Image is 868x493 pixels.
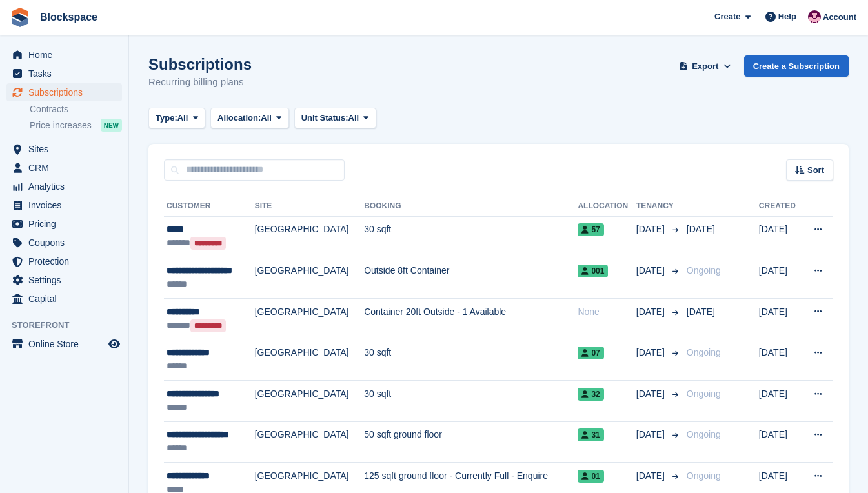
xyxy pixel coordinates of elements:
[6,196,122,214] a: menu
[744,55,849,77] a: Create a Subscription
[28,46,106,64] span: Home
[255,339,364,381] td: [GEOGRAPHIC_DATA]
[210,108,289,129] button: Allocation: All
[217,112,261,125] span: Allocation:
[28,290,106,308] span: Capital
[759,339,802,381] td: [DATE]
[6,335,122,353] a: menu
[692,60,718,73] span: Export
[348,112,359,125] span: All
[364,216,578,257] td: 30 sqft
[6,46,122,64] a: menu
[6,177,122,196] a: menu
[578,388,603,401] span: 32
[164,196,255,217] th: Customer
[364,298,578,339] td: Container 20ft Outside - 1 Available
[807,164,824,177] span: Sort
[28,83,106,101] span: Subscriptions
[28,177,106,196] span: Analytics
[636,196,681,217] th: Tenancy
[687,470,721,481] span: Ongoing
[6,159,122,177] a: menu
[364,257,578,299] td: Outside 8ft Container
[759,421,802,463] td: [DATE]
[255,257,364,299] td: [GEOGRAPHIC_DATA]
[6,215,122,233] a: menu
[30,103,122,116] a: Contracts
[6,65,122,83] a: menu
[364,196,578,217] th: Booking
[30,118,122,132] a: Price increases NEW
[255,421,364,463] td: [GEOGRAPHIC_DATA]
[28,215,106,233] span: Pricing
[687,224,715,234] span: [DATE]
[28,271,106,289] span: Settings
[823,11,856,24] span: Account
[6,290,122,308] a: menu
[687,265,721,276] span: Ongoing
[759,196,802,217] th: Created
[148,108,205,129] button: Type: All
[6,252,122,270] a: menu
[6,271,122,289] a: menu
[578,347,603,359] span: 07
[636,223,667,236] span: [DATE]
[301,112,348,125] span: Unit Status:
[759,216,802,257] td: [DATE]
[255,196,364,217] th: Site
[28,196,106,214] span: Invoices
[687,388,721,399] span: Ongoing
[636,264,667,277] span: [DATE]
[808,10,821,23] img: Blockspace
[636,346,667,359] span: [DATE]
[778,10,796,23] span: Help
[578,265,608,277] span: 001
[687,429,721,439] span: Ongoing
[28,252,106,270] span: Protection
[578,196,636,217] th: Allocation
[714,10,740,23] span: Create
[364,381,578,422] td: 30 sqft
[364,421,578,463] td: 50 sqft ground floor
[759,257,802,299] td: [DATE]
[636,305,667,319] span: [DATE]
[578,305,636,319] div: None
[106,336,122,352] a: Preview store
[101,119,122,132] div: NEW
[177,112,188,125] span: All
[148,75,252,90] p: Recurring billing plans
[30,119,92,132] span: Price increases
[28,335,106,353] span: Online Store
[636,387,667,401] span: [DATE]
[255,216,364,257] td: [GEOGRAPHIC_DATA]
[28,159,106,177] span: CRM
[35,6,103,28] a: Blockspace
[261,112,272,125] span: All
[10,8,30,27] img: stora-icon-8386f47178a22dfd0bd8f6a31ec36ba5ce8667c1dd55bd0f319d3a0aa187defe.svg
[255,381,364,422] td: [GEOGRAPHIC_DATA]
[6,140,122,158] a: menu
[364,339,578,381] td: 30 sqft
[677,55,734,77] button: Export
[578,470,603,483] span: 01
[294,108,376,129] button: Unit Status: All
[6,83,122,101] a: menu
[12,319,128,332] span: Storefront
[578,223,603,236] span: 57
[578,428,603,441] span: 31
[6,234,122,252] a: menu
[759,298,802,339] td: [DATE]
[148,55,252,73] h1: Subscriptions
[28,234,106,252] span: Coupons
[28,140,106,158] span: Sites
[28,65,106,83] span: Tasks
[156,112,177,125] span: Type:
[687,347,721,357] span: Ongoing
[636,469,667,483] span: [DATE]
[687,307,715,317] span: [DATE]
[255,298,364,339] td: [GEOGRAPHIC_DATA]
[759,381,802,422] td: [DATE]
[636,428,667,441] span: [DATE]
